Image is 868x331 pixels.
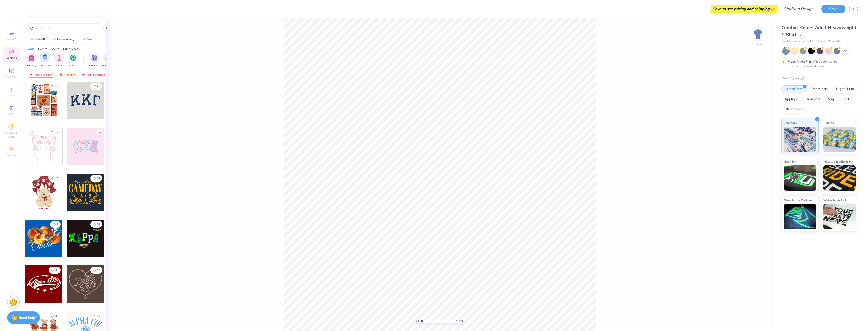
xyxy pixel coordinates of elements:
div: filter for Parent's Weekend [88,53,100,68]
span: 14 [97,223,100,226]
button: Like [90,83,102,90]
button: bear [78,36,95,43]
img: Sports Image [70,55,76,61]
span: 14 [55,85,58,88]
span: Designs [6,56,17,60]
span: Metallic & Glitter Ink [823,159,853,164]
div: football [34,38,45,41]
span: # C1717 [803,39,813,44]
div: filter for Sports [68,53,78,68]
span: Add Text [5,75,17,79]
input: Try "Alpha" [35,26,99,31]
img: trend_line.gif [52,38,56,41]
span: 7 [57,223,58,226]
input: Untitled Design [780,4,818,14]
button: filter button [68,53,78,68]
div: Back [755,42,761,46]
div: Orgs [28,47,34,51]
span: Parent's Weekend [88,64,100,68]
span: Clipart & logos [3,131,20,139]
button: filter button [40,53,51,68]
span: Image AI [6,37,17,41]
img: Glow in the Dark Ink [784,204,816,229]
span: Standard [784,120,797,125]
img: Back [753,29,763,39]
div: filter for Sorority [26,53,36,68]
div: filter for Game Day [102,53,114,68]
div: filter for Fraternity [40,52,51,67]
img: trend_line.gif [81,38,85,41]
span: Sports [69,64,77,68]
img: Fraternity Image [42,54,48,60]
button: Save [821,5,845,13]
span: Club [56,64,62,68]
div: Embroidery [807,85,831,93]
span: 10 [55,177,58,180]
span: 100 % [456,319,464,323]
div: filter for Club [54,53,64,68]
div: Foil [840,96,852,103]
span: 17 [97,269,100,272]
span: 15 [55,131,58,134]
div: This color can be expedited for 5 day delivery. [788,59,850,68]
button: Like [90,221,102,228]
div: Events [38,47,47,51]
img: Water based Ink [823,204,856,229]
div: Styles [51,47,59,51]
div: Rhinestones [781,106,806,113]
img: Neon Ink [784,165,816,191]
img: Game Day Image [105,55,111,61]
span: Comfort Colors [781,39,800,44]
span: Puff Ink [823,120,834,125]
img: Metallic & Glitter Ink [823,165,856,191]
span: Glow in the Dark Ink [784,198,812,203]
button: Like [50,221,61,228]
button: homecoming [49,36,77,43]
strong: Need help? [18,315,37,320]
button: Like [49,83,61,90]
div: homecoming [57,38,74,41]
span: 33 [97,85,100,88]
div: Applique [781,96,802,103]
span: Water based Ink [823,198,847,203]
button: Like [90,267,102,274]
button: Like [49,129,61,136]
img: most_fav.gif [29,73,33,76]
img: trending.gif [59,73,63,76]
span: Upload [6,93,16,97]
span: 40 [55,315,58,317]
button: filter button [54,53,64,68]
div: Print Type [781,75,858,81]
img: most_fav.gif [81,73,85,76]
span: Comfort Colors Adult Heavyweight T-Shirt [781,25,856,38]
span: Decorate [5,153,17,157]
div: Trending [57,72,77,78]
div: Transfers [803,96,823,103]
span: 45 [55,269,58,272]
button: filter button [88,53,100,68]
button: Like [49,313,61,319]
img: Puff Ink [823,127,856,152]
span: Sorority [27,64,36,68]
span: 5 [98,315,100,317]
button: Like [49,267,61,274]
span: Minimum Order: 24 + [816,39,841,44]
div: Save to see pricing and shipping [711,5,777,13]
button: filter button [26,53,36,68]
div: Most Favorited [79,72,107,78]
span: 18 [97,177,100,180]
span: Fraternity [40,63,51,67]
img: trend_line.gif [29,38,33,41]
span: 👉 [770,6,775,12]
div: Your Org's Fav [27,72,55,78]
div: bear [86,38,92,41]
strong: Fresh Prints Flash: [788,59,814,64]
img: Sorority Image [29,55,34,61]
span: Greek [8,112,15,116]
img: Parent's Weekend Image [91,55,97,61]
img: Standard [784,127,816,152]
div: Print Types [63,47,78,51]
button: Like [96,129,102,135]
div: Vinyl [825,96,839,103]
div: Digital Print [833,85,857,93]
